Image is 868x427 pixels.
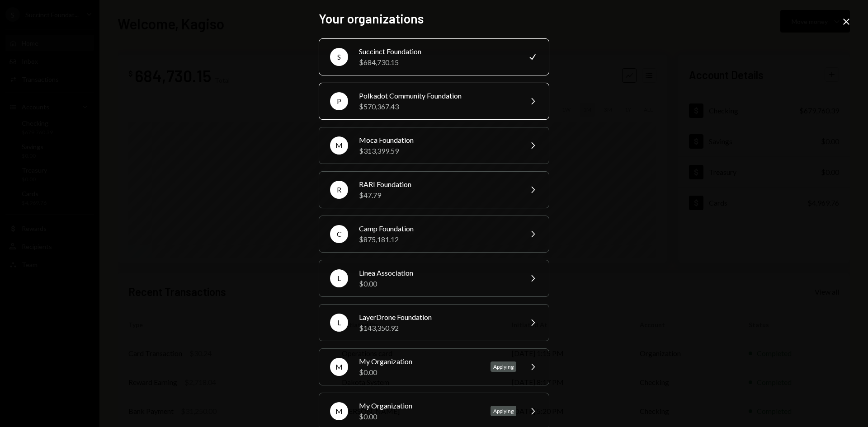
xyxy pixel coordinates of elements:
[319,127,549,164] button: MMoca Foundation$313,399.59
[330,48,348,66] div: S
[359,223,516,234] div: Camp Foundation
[330,225,348,243] div: C
[359,90,516,101] div: Polkadot Community Foundation
[359,267,516,278] div: Linea Association
[359,323,516,333] div: $143,350.92
[359,278,516,289] div: $0.00
[359,46,516,57] div: Succinct Foundation
[359,312,516,323] div: LayerDrone Foundation
[359,179,516,190] div: RARI Foundation
[330,136,348,155] div: M
[319,348,549,385] button: MMy Organization$0.00Applying
[330,402,348,420] div: M
[359,101,516,112] div: $570,367.43
[319,38,549,75] button: SSuccinct Foundation$684,730.15
[319,304,549,341] button: LLayerDrone Foundation$143,350.92
[491,406,516,416] div: Applying
[359,234,516,245] div: $875,181.12
[319,171,549,208] button: RRARI Foundation$47.79
[319,216,549,253] button: CCamp Foundation$875,181.12
[359,400,480,411] div: My Organization
[330,269,348,287] div: L
[330,314,348,332] div: L
[491,361,516,372] div: Applying
[359,145,516,156] div: $313,399.59
[359,135,516,145] div: Moca Foundation
[319,260,549,297] button: LLinea Association$0.00
[330,181,348,199] div: R
[359,411,480,422] div: $0.00
[330,92,348,110] div: P
[319,83,549,120] button: PPolkadot Community Foundation$570,367.43
[359,367,480,378] div: $0.00
[359,57,516,68] div: $684,730.15
[330,358,348,376] div: M
[359,356,480,367] div: My Organization
[359,190,516,201] div: $47.79
[319,10,549,28] h2: Your organizations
